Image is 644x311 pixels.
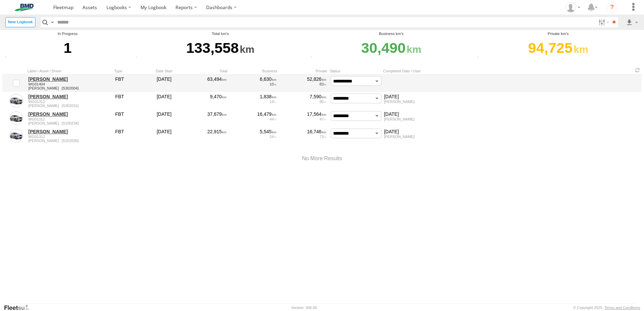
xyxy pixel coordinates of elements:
div: [DATE] [151,93,178,109]
span: WG01404 [28,82,110,86]
div: 52,826 [307,76,326,82]
div: Total trips distance [134,55,144,60]
a: [PERSON_NAME] [28,111,110,117]
span: Private [280,69,327,73]
div: Total Logbook In Progress [3,36,132,60]
div: Total Private Trips Distance [476,36,641,60]
div: 7,590 [310,94,326,100]
img: bmd-logo.svg [7,4,42,11]
div: Version: 306.00 [291,306,317,310]
div: 24 [231,135,276,139]
div: 17,564 [307,111,326,117]
div: fbt [114,93,148,109]
span: S202030 [62,139,78,143]
div: 63,494 [180,75,227,91]
div: fbt [114,110,148,126]
span: [PERSON_NAME] [384,135,414,139]
span: Completed Date / User [383,69,437,73]
span: [PERSON_NAME] [384,100,414,104]
div: Total Logbooks which is in progres [3,55,13,60]
div: In Progress [3,31,132,37]
select: [PERSON_NAME] WG01312 [PERSON_NAME] S202030 fbt [DATE] 22,915 5,545 24 16,746 73 [DATE] [PERSON_N... [331,129,381,138]
span: WG01312 [28,135,110,139]
div: 73 [281,135,326,139]
div: Business km's [309,31,474,37]
a: Click to Edit Logbook Details [9,129,23,142]
div: Total Trips Distance [134,36,307,60]
a: [PERSON_NAME] [28,94,110,100]
div: 80 [281,100,326,104]
a: [PERSON_NAME] [28,129,110,135]
label: Search Query [50,17,55,27]
span: S302031 [62,104,78,108]
span: [PERSON_NAME] [28,121,59,125]
span: S100234 [62,121,78,125]
span: Date Start [151,69,178,73]
div: Total Business Trips Distance [309,36,474,60]
label: Search Filter Options [596,17,610,27]
div: 10 [231,82,276,86]
span: Type [114,69,148,73]
div: © Copyright 2025 - [573,306,640,310]
div: 9,470 [180,93,227,109]
div: Total business trips distance [309,55,319,60]
div: 5,545 [260,129,276,135]
div: Janelle Harms [563,2,583,12]
a: Click to Edit Logbook Details [9,111,23,125]
span: Total [180,69,227,73]
span: [DATE] [384,111,436,117]
span: Status [330,69,380,73]
div: 22,915 [180,128,227,144]
div: 16,479 [257,111,277,117]
span: [PERSON_NAME] [28,104,59,108]
div: [DATE] [151,110,178,126]
div: fbt [114,75,148,91]
div: 6,630 [260,76,276,82]
div: [DATE] [151,128,178,144]
div: [DATE] [151,75,178,91]
i: ? [607,2,617,13]
span: S302004 [62,86,78,90]
div: 83 [281,82,326,86]
div: Total km's [134,31,307,37]
label: Create New Logbook [5,17,35,27]
span: WG01312 [28,117,110,121]
div: 1,838 [260,94,276,100]
select: [PERSON_NAME] WG01404 [PERSON_NAME] S302004 fbt [DATE] 63,494 6,630 10 52,826 83 [331,76,381,86]
span: [DATE] [384,129,436,135]
span: [PERSON_NAME] [28,139,59,143]
a: Click to Edit Logbook Details [9,94,23,107]
div: 37,679 [180,110,227,126]
span: Refresh [634,67,642,73]
div: Total private trips distance [476,55,486,60]
a: Terms and Conditions [605,306,640,310]
span: WG01312 [28,100,110,104]
div: 47 [281,117,326,121]
label: Export results as... [623,17,639,27]
div: 16,746 [307,129,326,135]
a: [PERSON_NAME] [28,76,110,82]
div: 19 [231,100,276,104]
span: [DATE] [384,94,436,100]
a: Visit our Website [4,304,35,311]
span: Label / Asset / Driver [27,69,111,73]
span: [PERSON_NAME] [384,117,414,121]
div: fbt [114,128,148,144]
span: Business [230,69,277,73]
div: Private km's [476,31,641,37]
div: 44 [231,117,276,121]
select: [PERSON_NAME] WG01312 [PERSON_NAME] S302031 fbt [DATE] 9,470 1,838 19 7,590 80 [DATE] [PERSON_NAME] [331,94,381,103]
select: [PERSON_NAME] WG01312 [PERSON_NAME] S100234 fbt [DATE] 37,679 16,479 44 17,564 47 [DATE] [PERSON_... [331,111,381,121]
span: [PERSON_NAME] [28,86,59,90]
